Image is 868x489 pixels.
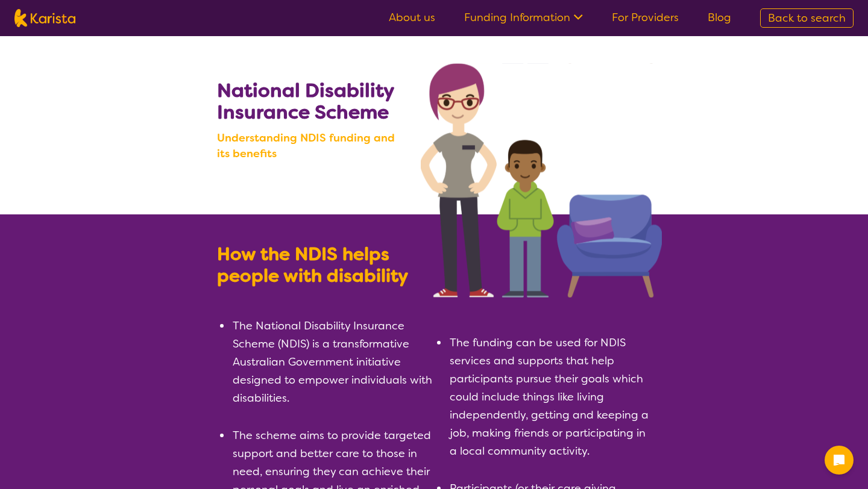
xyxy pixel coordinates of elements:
span: Back to search [768,11,846,25]
li: The funding can be used for NDIS services and supports that help participants pursue their goals ... [448,334,651,460]
a: For Providers [612,10,679,25]
b: Understanding NDIS funding and its benefits [217,130,409,161]
a: Blog [708,10,731,25]
li: The National Disability Insurance Scheme (NDIS) is a transformative Australian Government initiat... [231,317,434,407]
img: Search NDIS services with Karista [421,63,662,297]
a: About us [389,10,435,25]
b: How the NDIS helps people with disability [217,242,408,288]
img: Karista logo [14,9,75,27]
a: Funding Information [464,10,583,25]
a: Back to search [760,8,854,28]
b: National Disability Insurance Scheme [217,78,394,125]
